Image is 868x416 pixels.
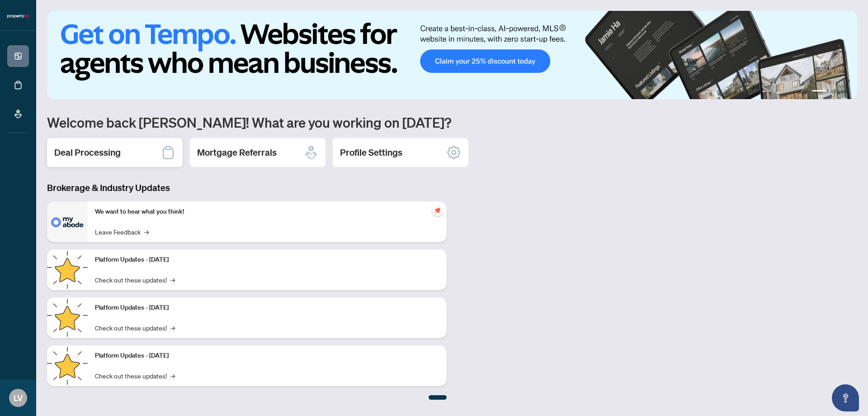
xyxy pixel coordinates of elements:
p: We want to hear what you think! [95,207,439,217]
h3: Brokerage & Industry Updates [47,182,447,194]
button: 1 [812,90,826,94]
button: 3 [837,90,841,94]
img: Slide 0 [47,11,857,99]
span: → [144,227,149,237]
p: Platform Updates - [DATE] [95,303,439,313]
p: Platform Updates - [DATE] [95,255,439,265]
span: LV [14,392,23,404]
img: Platform Updates - July 21, 2025 [47,249,88,290]
span: → [170,323,175,333]
p: Platform Updates - [DATE] [95,351,439,361]
img: Platform Updates - July 8, 2025 [47,297,88,338]
span: → [170,371,175,381]
a: Check out these updates!→ [95,371,175,381]
a: Check out these updates!→ [95,275,175,285]
img: Platform Updates - June 23, 2025 [47,345,88,386]
button: 2 [830,90,834,94]
h2: Deal Processing [54,146,121,159]
img: We want to hear what you think! [47,201,88,242]
h2: Profile Settings [340,146,402,159]
a: Check out these updates!→ [95,323,175,333]
span: pushpin [432,205,443,216]
span: → [170,275,175,285]
img: logo [7,14,29,19]
button: Open asap [832,384,859,411]
h1: Welcome back [PERSON_NAME]! What are you working on [DATE]? [47,114,857,131]
h2: Mortgage Referrals [197,146,277,159]
a: Leave Feedback→ [95,227,149,237]
button: 4 [844,90,848,94]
